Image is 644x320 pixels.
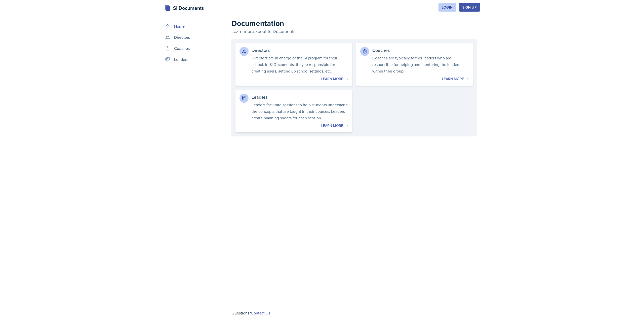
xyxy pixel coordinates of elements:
a: Directors Directors are in charge of the SI program for their school. In SI Documents, they're re... [235,43,352,86]
a: Home [163,21,223,31]
a: Coaches Coaches are typically former leaders who are responsible for helping and mentoring the le... [356,43,473,86]
div: Directors [252,47,348,54]
button: Login [438,3,456,12]
button: Sign Up [459,3,480,12]
div: Learn more [239,76,348,82]
a: Coaches [163,43,223,53]
a: Directors [163,32,223,42]
div: Questions? [225,306,483,320]
div: Sign Up [462,5,477,9]
div: Coaches [372,47,469,54]
p: Directors are in charge of the SI program for their school. In SI Documents, they're responsible ... [252,55,348,74]
div: Leaders [252,94,348,100]
a: Leaders [163,54,223,64]
p: Learn more about SI Documents [231,28,477,35]
p: Leaders facilitate sessions to help students understand the concepts that are taught in their cou... [252,101,348,121]
a: Contact Us [251,310,270,316]
p: Coaches are typically former leaders who are responsible for helping and mentoring the leaders wi... [372,55,469,74]
a: Leaders Leaders facilitate sessions to help students understand the concepts that are taught in t... [235,90,352,132]
div: Learn more [239,123,348,128]
h2: Documentation [231,19,477,28]
div: Login [442,5,453,9]
div: Learn more [360,76,469,82]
